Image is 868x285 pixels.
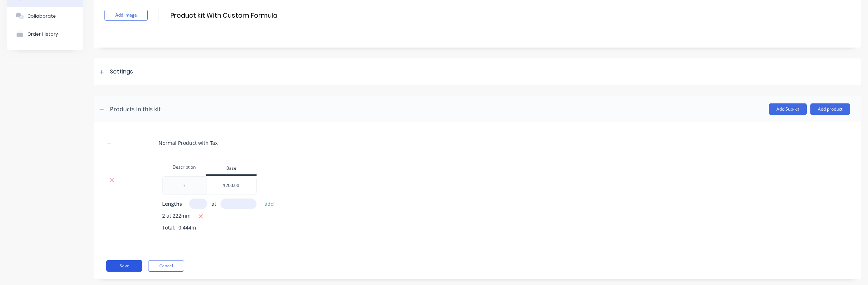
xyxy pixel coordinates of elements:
[162,224,175,231] span: Total:
[162,160,206,174] div: Description
[7,7,83,25] button: Collaborate
[769,103,807,115] button: Add Sub-kit
[170,10,297,21] input: Enter kit name
[206,162,257,176] div: Base
[106,260,142,272] button: Save
[159,139,218,147] div: Normal Product with Tax
[810,103,850,115] button: Add product
[148,260,184,272] button: Cancel
[162,200,182,208] span: Lengths
[206,177,256,195] div: $200.00
[261,199,278,209] button: add
[110,105,161,113] div: Products in this kit
[162,212,191,221] span: 2 at 222mm
[27,13,56,19] div: Collaborate
[175,224,199,231] span: 0.444m
[27,31,58,37] div: Order History
[7,25,83,43] button: Order History
[110,67,133,76] div: Settings
[212,200,216,208] span: at
[104,10,148,21] button: Add image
